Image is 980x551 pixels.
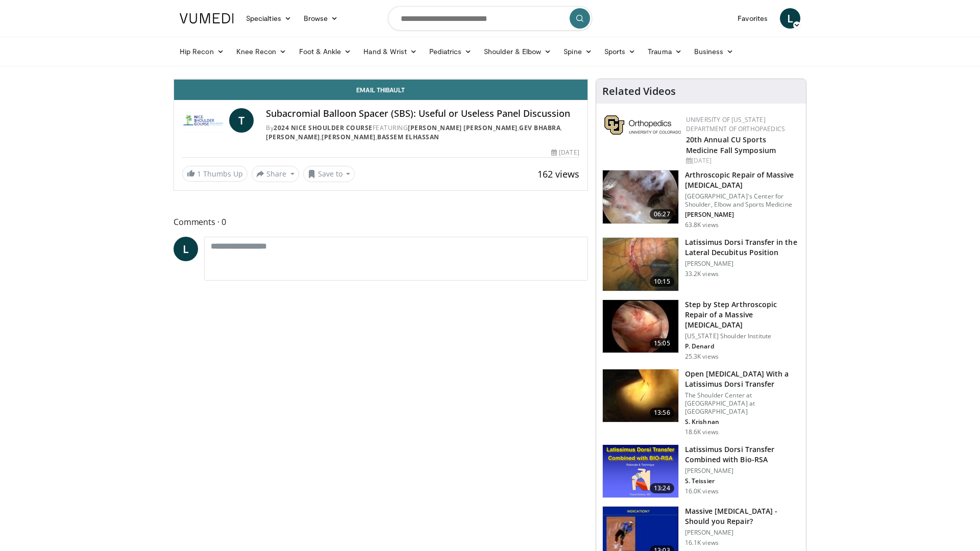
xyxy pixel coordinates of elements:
[603,445,678,498] img: 0e1bc6ad-fcf8-411c-9e25-b7d1f0109c17.png.150x105_q85_crop-smart_upscale.png
[685,418,800,426] p: S. Krishnan
[685,477,800,485] p: S. Teissier
[686,115,785,133] a: University of [US_STATE] Department of Orthopaedics
[685,237,800,258] h3: Latissimus Dorsi Transfer in the Lateral Decubitus Position
[685,369,800,389] h3: Open [MEDICAL_DATA] With a Latissimus Dorsi Transfer
[322,133,376,141] a: [PERSON_NAME]
[603,300,678,353] img: 7cd5bdb9-3b5e-40f2-a8f4-702d57719c06.150x105_q85_crop-smart_upscale.jpg
[182,108,225,133] img: 2024 Nice Shoulder Course
[685,332,800,340] p: [US_STATE] Shoulder Institute
[685,529,800,537] p: [PERSON_NAME]
[182,166,248,182] a: 1 Thumbs Up
[551,148,579,157] div: [DATE]
[602,369,800,436] a: 13:56 Open [MEDICAL_DATA] With a Latissimus Dorsi Transfer The Shoulder Center at [GEOGRAPHIC_DAT...
[685,211,800,219] p: [PERSON_NAME]
[780,8,800,29] a: L
[603,238,678,291] img: 38501_0000_3.png.150x105_q85_crop-smart_upscale.jpg
[650,483,674,493] span: 13:24
[478,41,557,62] a: Shoulder & Elbow
[174,80,587,100] a: Email Thibault
[174,79,587,80] video-js: Video Player
[266,123,579,142] div: By FEATURING , , , ,
[174,237,198,261] a: L
[642,41,688,62] a: Trauma
[293,41,358,62] a: Foot & Ankle
[604,115,681,135] img: 355603a8-37da-49b6-856f-e00d7e9307d3.png.150x105_q85_autocrop_double_scale_upscale_version-0.2.png
[650,338,674,348] span: 15:05
[650,209,674,219] span: 06:27
[519,123,560,132] a: Gev Bhabra
[731,8,774,29] a: Favorites
[685,192,800,209] p: [GEOGRAPHIC_DATA]'s Center for Shoulder, Elbow and Sports Medicine
[357,41,423,62] a: Hand & Wrist
[197,169,201,179] span: 1
[377,133,439,141] a: Bassem Elhassan
[602,444,800,498] a: 13:24 Latissimus Dorsi Transfer Combined with Bio-RSA [PERSON_NAME] S. Teissier 16.0K views
[557,41,598,62] a: Spine
[303,166,355,182] button: Save to
[685,260,800,268] p: [PERSON_NAME]
[388,6,592,31] input: Search topics, interventions
[423,41,478,62] a: Pediatrics
[685,428,719,436] p: 18.6K views
[174,215,588,229] span: Comments 0
[685,353,719,361] p: 25.3K views
[688,41,740,62] a: Business
[685,170,800,190] h3: Arthroscopic Repair of Massive [MEDICAL_DATA]
[229,108,254,133] a: T
[298,8,345,29] a: Browse
[650,277,674,287] span: 10:15
[174,41,230,62] a: Hip Recon
[602,85,676,97] h4: Related Videos
[266,108,579,119] h4: Subacromial Balloon Spacer (SBS): Useful or Useless Panel Discussion
[537,168,579,180] span: 162 views
[602,299,800,361] a: 15:05 Step by Step Arthroscopic Repair of a Massive [MEDICAL_DATA] [US_STATE] Shoulder Institute ...
[180,13,234,23] img: VuMedi Logo
[685,487,719,495] p: 16.0K views
[602,170,800,229] a: 06:27 Arthroscopic Repair of Massive [MEDICAL_DATA] [GEOGRAPHIC_DATA]'s Center for Shoulder, Elbo...
[602,237,800,291] a: 10:15 Latissimus Dorsi Transfer in the Lateral Decubitus Position [PERSON_NAME] 33.2K views
[685,539,719,547] p: 16.1K views
[685,506,800,527] h3: Massive [MEDICAL_DATA] - Should you Repair?
[240,8,298,29] a: Specialties
[650,408,674,418] span: 13:56
[274,123,373,132] a: 2024 Nice Shoulder Course
[230,41,293,62] a: Knee Recon
[603,170,678,223] img: 281021_0002_1.png.150x105_q85_crop-smart_upscale.jpg
[598,41,642,62] a: Sports
[686,156,798,165] div: [DATE]
[686,135,776,155] a: 20th Annual CU Sports Medicine Fall Symposium
[266,133,320,141] a: [PERSON_NAME]
[685,299,800,330] h3: Step by Step Arthroscopic Repair of a Massive [MEDICAL_DATA]
[252,166,299,182] button: Share
[685,467,800,475] p: [PERSON_NAME]
[685,444,800,465] h3: Latissimus Dorsi Transfer Combined with Bio-RSA
[603,369,678,422] img: 38772_0000_3.png.150x105_q85_crop-smart_upscale.jpg
[685,342,800,350] p: P. Denard
[685,221,719,229] p: 63.8K views
[685,270,719,278] p: 33.2K views
[685,391,800,416] p: The Shoulder Center at [GEOGRAPHIC_DATA] at [GEOGRAPHIC_DATA]
[408,123,518,132] a: [PERSON_NAME] [PERSON_NAME]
